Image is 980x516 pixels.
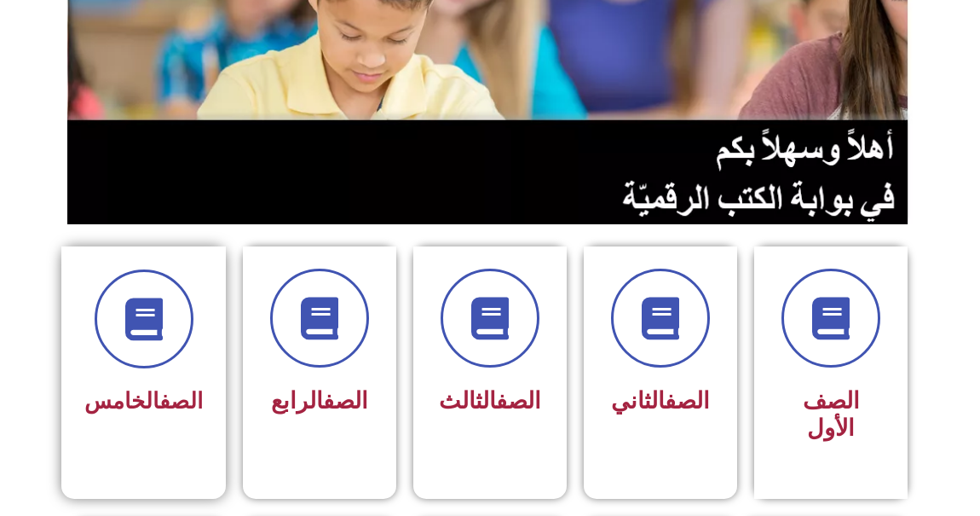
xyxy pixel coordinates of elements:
span: الخامس [84,388,203,414]
span: الرابع [271,387,368,415]
span: الصف الأول [803,387,860,442]
a: الصف [323,387,368,415]
a: الصف [159,388,203,414]
span: الثاني [611,387,710,415]
a: الصف [665,387,710,415]
a: الصف [496,387,541,415]
span: الثالث [439,387,541,415]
